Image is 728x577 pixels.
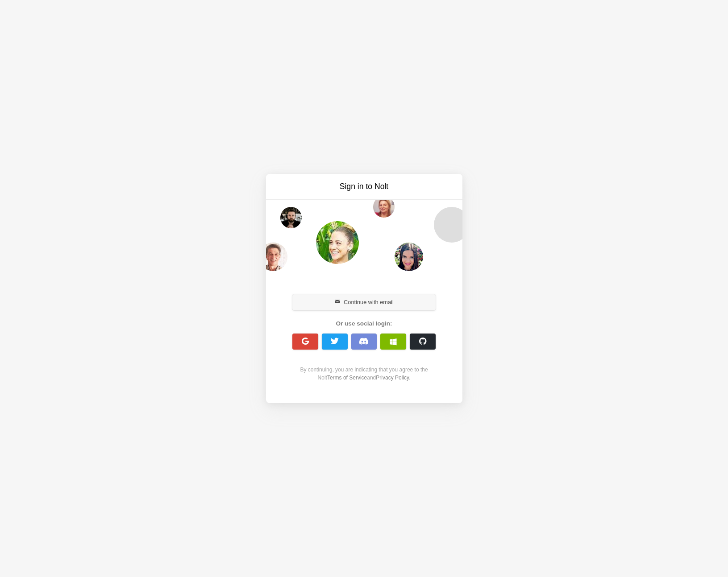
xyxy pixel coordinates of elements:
button: Continue with email [292,294,436,310]
a: Terms of Service [327,375,367,381]
div: Or use social login: [287,319,441,328]
a: Privacy Policy [376,375,409,381]
h3: Sign in to Nolt [289,181,439,192]
div: By continuing, you are indicating that you agree to the Nolt and . [287,366,441,382]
